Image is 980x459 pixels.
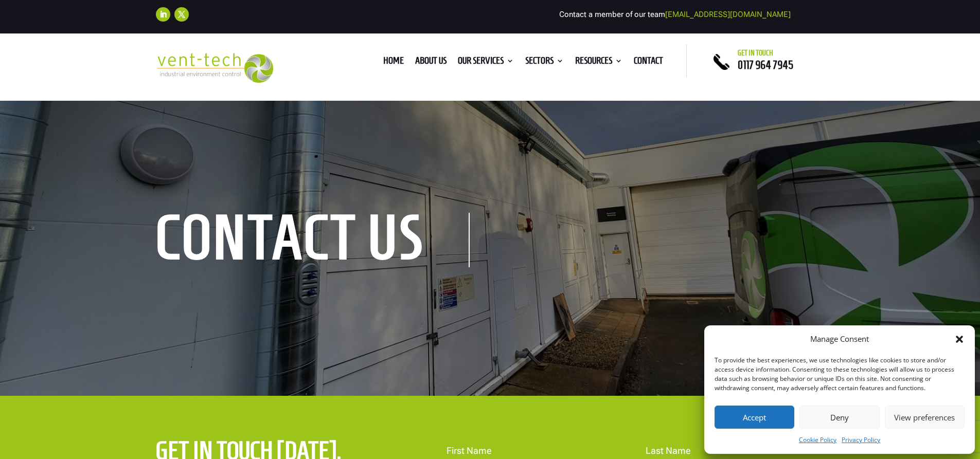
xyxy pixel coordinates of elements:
[799,406,879,429] button: Deny
[799,434,836,446] a: Cookie Policy
[174,7,189,22] a: Follow on X
[842,434,880,446] a: Privacy Policy
[559,10,791,19] span: Contact a member of our team
[156,53,274,83] img: 2023-09-27T08_35_16.549ZVENT-TECH---Clear-background
[810,333,869,345] div: Manage Consent
[156,7,170,22] a: Follow on LinkedIn
[575,57,622,68] a: Resources
[885,406,965,429] button: View preferences
[383,57,404,68] a: Home
[665,10,791,19] a: [EMAIL_ADDRESS][DOMAIN_NAME]
[715,356,964,393] div: To provide the best experiences, we use technologies like cookies to store and/or access device i...
[738,49,773,57] span: Get in touch
[458,57,514,68] a: Our Services
[415,57,447,68] a: About us
[634,57,663,68] a: Contact
[954,334,965,344] div: Close dialog
[738,59,793,71] a: 0117 964 7945
[525,57,564,68] a: Sectors
[715,406,794,429] button: Accept
[156,213,470,267] h1: contact us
